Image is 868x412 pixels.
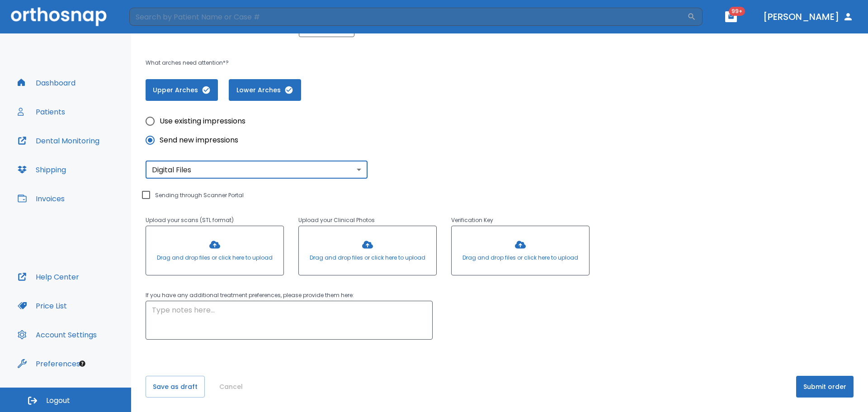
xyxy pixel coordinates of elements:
span: Send new impressions [160,135,238,146]
button: Lower Arches [229,79,301,101]
span: Use existing impressions [160,116,245,127]
button: [PERSON_NAME] [759,9,857,25]
button: Account Settings [12,324,102,346]
div: Without label [146,161,368,179]
p: What arches need attention*? [146,57,559,68]
div: Tooltip anchor [78,360,86,368]
button: Cancel [216,376,246,398]
p: Upload your scans (STL format) [146,215,284,226]
button: Price List [12,295,72,317]
button: Preferences [12,353,85,374]
img: Orthosnap [11,7,107,26]
input: Search by Patient Name or Case # [129,8,687,26]
p: Upload your Clinical Photos [298,215,437,226]
button: Submit order [796,376,854,398]
span: Lower Arches [238,85,292,95]
button: Dental Monitoring [12,130,105,152]
button: Help Center [12,266,85,288]
p: Verification Key [451,215,590,226]
button: Upper Arches [146,79,218,101]
button: Save as draft [146,376,205,398]
button: Dashboard [12,72,81,94]
span: Upper Arches [155,85,209,95]
span: 99+ [729,7,745,16]
p: If you have any additional treatment preferences, please provide them here: [146,290,590,301]
span: Logout [46,396,70,406]
button: Invoices [12,188,70,209]
button: Patients [12,101,71,123]
button: Shipping [12,159,71,180]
